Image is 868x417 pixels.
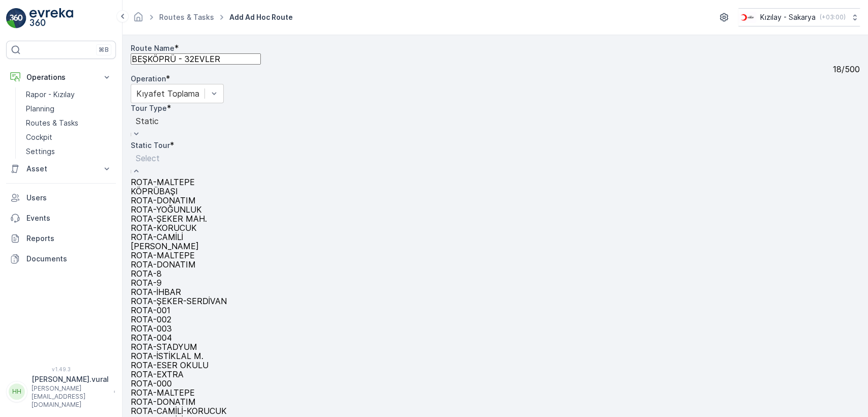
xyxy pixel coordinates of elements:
[26,193,112,203] p: Users
[131,44,174,52] label: Route Name
[6,249,116,269] a: Documents
[6,228,116,249] a: Reports
[29,8,73,28] img: logo_light-DOdMpM7g.png
[26,146,55,157] p: Settings
[6,374,116,409] button: HH[PERSON_NAME].vural[PERSON_NAME][EMAIL_ADDRESS][DOMAIN_NAME]
[32,374,109,384] p: [PERSON_NAME].vural
[6,188,116,208] a: Users
[760,12,816,22] p: Kızılay - Sakarya
[22,116,116,130] a: Routes & Tasks
[159,13,214,21] a: Routes & Tasks
[738,12,756,23] img: k%C4%B1z%C4%B1lay_DTAvauz.png
[131,361,208,370] span: ROTA-ESER OKULU
[227,12,295,22] span: Add Ad Hoc Route
[131,388,195,397] span: ROTA-MALTEPE
[131,397,196,406] span: ROTA-DONATIM
[131,315,171,324] span: ROTA-002
[26,132,52,142] p: Cockpit
[131,196,196,205] span: ROTA-DONATIM
[26,233,112,244] p: Reports
[131,287,181,296] span: ROTA-İHBAR
[131,251,195,260] span: ROTA-MALTEPE
[131,104,167,112] label: Tour Type
[22,102,116,116] a: Planning
[26,254,112,264] p: Documents
[131,333,172,342] span: ROTA-004
[833,65,860,74] p: 18 / 500
[26,104,54,114] p: Planning
[131,406,227,415] span: ROTA-CAMİLİ-KORUCUK
[131,223,197,232] span: ROTA-KORUCUK
[131,232,183,242] span: ROTA-CAMİLİ
[6,8,26,28] img: logo
[131,269,162,278] span: ROTA-8
[26,90,75,100] p: Rapor - Kızılay
[6,67,116,87] button: Operations
[131,242,199,251] span: [PERSON_NAME]
[131,205,202,214] span: ROTA-YOĞUNLUK
[131,342,197,351] span: ROTA-STADYUM
[131,324,172,333] span: ROTA-003
[26,164,96,174] p: Asset
[131,306,170,315] span: ROTA-001
[131,351,203,361] span: ROTA-İSTİKLAL M.
[131,74,166,83] label: Operation
[99,46,109,54] p: ⌘B
[131,278,162,287] span: ROTA-9
[26,213,112,223] p: Events
[131,214,207,223] span: ROTA-ŞEKER MAH.
[26,118,78,128] p: Routes & Tasks
[131,141,170,150] label: Static Tour
[32,384,109,409] p: [PERSON_NAME][EMAIL_ADDRESS][DOMAIN_NAME]
[131,379,172,388] span: ROTA-000
[22,130,116,144] a: Cockpit
[131,187,178,196] span: KÖPRÜBAŞI
[6,366,116,372] span: v 1.49.3
[738,8,860,26] button: Kızılay - Sakarya(+03:00)
[136,152,241,164] p: Select
[131,370,184,379] span: ROTA-EXTRA
[9,383,25,400] div: HH
[131,296,227,306] span: ROTA-ŞEKER-SERDİVAN
[26,72,96,82] p: Operations
[133,15,144,24] a: Homepage
[6,159,116,179] button: Asset
[6,208,116,228] a: Events
[131,177,195,187] span: ROTA-MALTEPE
[820,13,846,21] p: ( +03:00 )
[131,260,196,269] span: ROTA-DONATIM
[22,87,116,102] a: Rapor - Kızılay
[22,144,116,159] a: Settings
